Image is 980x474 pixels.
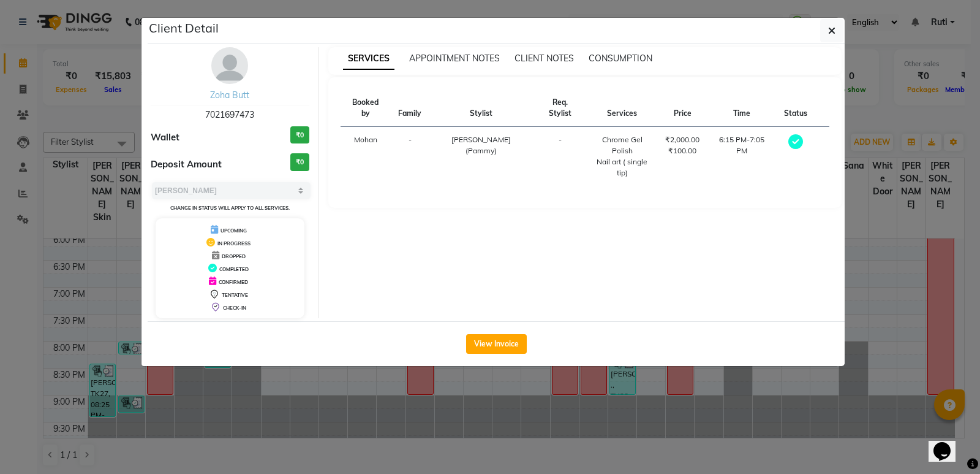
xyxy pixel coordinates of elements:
span: CLIENT NOTES [514,53,574,64]
td: - [533,127,587,186]
h5: Client Detail [149,19,219,37]
span: [PERSON_NAME] (Pammy) [451,135,511,155]
button: View Invoice [466,334,527,354]
div: ₹100.00 [665,145,699,156]
th: Status [777,90,815,127]
span: 7021697473 [205,109,254,120]
span: SERVICES [343,48,394,70]
span: Wallet [151,131,179,145]
span: APPOINTMENT NOTES [409,53,500,64]
iframe: chat widget [929,425,968,462]
th: Services [587,90,658,127]
span: TENTATIVE [222,292,248,298]
span: CONFIRMED [219,279,248,285]
th: Req. Stylist [533,90,587,127]
span: COMPLETED [219,266,249,272]
div: Chrome Gel Polish [594,134,650,156]
td: Mohan [341,127,391,186]
div: ₹2,000.00 [665,134,699,145]
td: - [391,127,429,186]
span: IN PROGRESS [217,240,251,247]
div: Nail art ( single tip) [594,156,650,178]
span: DROPPED [222,253,246,259]
h3: ₹0 [290,126,309,144]
th: Price [658,90,707,127]
td: 6:15 PM-7:05 PM [707,127,777,186]
th: Time [707,90,777,127]
span: UPCOMING [221,227,247,234]
h3: ₹0 [290,153,309,171]
img: avatar [211,47,248,84]
a: Zoha Butt [210,90,249,101]
th: Booked by [341,90,391,127]
span: CONSUMPTION [589,53,652,64]
th: Family [391,90,429,127]
th: Stylist [429,90,533,127]
small: Change in status will apply to all services. [170,205,290,211]
span: Deposit Amount [151,158,222,172]
span: CHECK-IN [223,305,246,311]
